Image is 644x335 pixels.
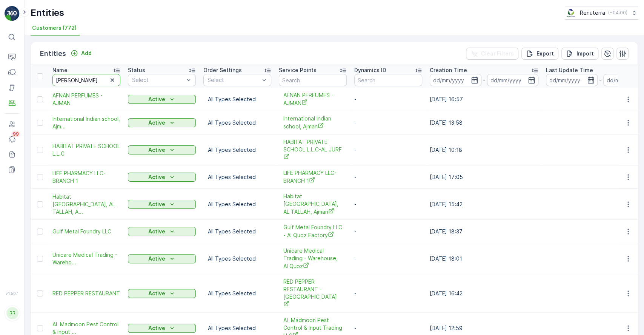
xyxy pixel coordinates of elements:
p: - [354,255,422,262]
td: [DATE] 16:42 [426,274,542,313]
a: Habitat PVT School, AL TALLAH, Ajman [283,193,342,216]
span: RED PEPPER RESTAURANT - [GEOGRAPHIC_DATA] [283,278,342,309]
p: Active [148,96,165,103]
p: - [354,324,422,332]
div: Toggle Row Selected [37,290,43,296]
input: dd/mm/yyyy [546,74,598,86]
img: logo [5,6,20,21]
p: Active [148,290,165,297]
div: RR [6,307,18,319]
span: v 1.50.1 [5,291,20,296]
p: Entities [40,48,66,59]
p: All Types Selected [208,146,267,154]
p: Status [128,66,145,74]
button: Clear Filters [466,48,518,60]
input: dd/mm/yyyy [487,74,539,86]
button: Active [128,173,196,182]
input: Search [279,74,347,86]
p: Active [148,119,165,127]
div: Toggle Row Selected [37,120,43,126]
p: All Types Selected [208,119,267,127]
p: 99 [13,131,19,137]
p: Dynamics ID [354,66,386,74]
div: Toggle Row Selected [37,147,43,153]
button: Active [128,95,196,104]
p: Last Update Time [546,66,593,74]
a: LIFE PHARMACY LLC-BRANCH 1 [283,169,342,185]
span: Habitat [GEOGRAPHIC_DATA], AL TALLAH, Ajman [283,193,342,216]
p: Import [576,50,594,57]
button: Active [128,145,196,154]
p: Entities [31,7,64,19]
div: Toggle Row Selected [37,256,43,262]
td: [DATE] 16:57 [426,88,542,111]
p: - [354,201,422,208]
button: Add [68,49,95,58]
p: - [354,290,422,297]
p: All Types Selected [208,228,267,235]
div: Toggle Row Selected [37,228,43,235]
p: Active [148,255,165,262]
button: Active [128,254,196,263]
a: Gulf Metal Foundry LLC [52,228,120,235]
p: Name [52,66,68,74]
a: RED PEPPER RESTAURANT - Al Karama [283,278,342,309]
p: - [354,173,422,181]
input: Search [52,74,120,86]
span: Habitat [GEOGRAPHIC_DATA], AL TALLAH, A... [52,193,120,216]
p: - [483,76,486,85]
button: Export [521,48,558,60]
div: Toggle Row Selected [37,325,43,331]
span: International Indian school, Ajman [283,115,342,130]
input: Search [354,74,422,86]
input: dd/mm/yyyy [430,74,481,86]
span: LIFE PHARMACY LLC-BRANCH 1 [52,170,120,185]
p: - [354,96,422,103]
a: HABITAT PRIVATE SCHOOL L.L.C [52,142,120,157]
p: Add [81,49,92,57]
p: Clear Filters [481,50,514,57]
p: Active [148,146,165,154]
p: All Types Selected [208,290,267,297]
p: All Types Selected [208,96,267,103]
td: [DATE] 13:58 [426,111,542,134]
p: Renuterra [580,9,605,17]
a: HABITAT PRIVATE SCHOOL L.L.C-AL JURF [283,138,342,161]
p: All Types Selected [208,255,267,262]
a: Unicare Medical Trading - Wareho... [52,251,120,266]
p: All Types Selected [208,173,267,181]
p: - [354,119,422,127]
td: [DATE] 18:01 [426,243,542,274]
button: Renuterra(+04:00) [565,6,638,20]
td: [DATE] 18:37 [426,220,542,243]
p: All Types Selected [208,324,267,332]
p: Active [148,228,165,235]
button: RR [5,297,20,329]
p: Select [132,76,184,84]
a: 99 [5,132,20,147]
p: Active [148,201,165,208]
p: Creation Time [430,66,467,74]
img: Screenshot_2024-07-26_at_13.33.01.png [565,9,577,17]
p: Order Settings [203,66,242,74]
button: Active [128,289,196,298]
span: AFNAN PERFUMES - AJMAN [52,92,120,107]
span: International Indian school, Ajm... [52,115,120,130]
span: Customers (772) [32,24,77,32]
div: Toggle Row Selected [37,96,43,102]
a: Unicare Medical Trading - Warehouse, Al Quoz [283,247,342,270]
td: [DATE] 10:18 [426,134,542,165]
p: Active [148,324,165,332]
a: RED PEPPER RESTAURANT [52,290,120,297]
a: Gulf Metal Foundry LLC - Al Quoz Factory [283,224,342,239]
a: Habitat PVT School, AL TALLAH, A... [52,193,120,216]
a: AFNAN PERFUMES - AJMAN [283,91,342,107]
button: Active [128,200,196,209]
p: ( +04:00 ) [608,10,627,16]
